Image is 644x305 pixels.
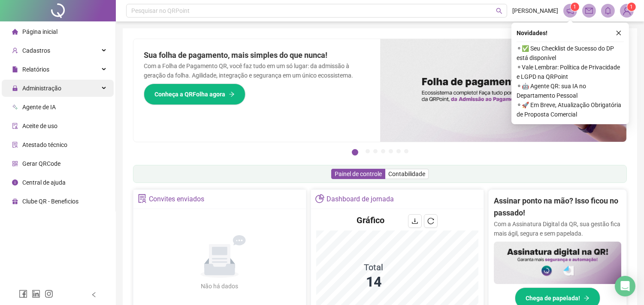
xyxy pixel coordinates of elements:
[627,3,636,11] sup: Atualize o seu contato no menu Meus Dados
[357,214,384,226] h4: Gráfico
[389,149,393,153] button: 5
[12,66,18,72] span: file
[229,91,235,97] span: arrow-right
[494,195,621,219] h2: Assinar ponto na mão? Isso ficou no passado!
[512,6,558,15] span: [PERSON_NAME]
[373,149,378,153] button: 3
[138,194,147,203] span: solution
[154,90,225,99] span: Conheça a QRFolha agora
[517,100,624,119] span: ⚬ 🚀 Em Breve, Atualização Obrigatória de Proposta Comercial
[12,123,18,129] span: audit
[494,242,621,284] img: banner%2F02c71560-61a6-44d4-94b9-c8ab97240462.png
[22,104,56,111] span: Agente de IA
[352,149,358,155] button: 1
[12,198,18,204] span: gift
[22,66,49,73] span: Relatórios
[411,218,418,224] span: download
[616,30,622,36] span: close
[32,290,40,298] span: linkedin
[388,170,425,177] span: Contabilidade
[566,7,574,15] span: notification
[604,7,612,15] span: bell
[630,4,633,10] span: 1
[12,142,18,148] span: solution
[584,295,590,301] span: arrow-right
[12,161,18,167] span: qrcode
[494,219,621,238] p: Com a Assinatura Digital da QR, sua gestão fica mais ágil, segura e sem papelada.
[517,81,624,100] span: ⚬ 🤖 Agente QR: sua IA no Departamento Pessoal
[149,192,204,206] div: Convites enviados
[12,179,18,185] span: info-circle
[144,61,370,80] p: Com a Folha de Pagamento QR, você faz tudo em um só lugar: da admissão à geração da folha. Agilid...
[22,47,50,54] span: Cadastros
[327,192,394,206] div: Dashboard de jornada
[22,179,66,186] span: Central de ajuda
[12,48,18,54] span: user-add
[315,194,324,203] span: pie-chart
[144,49,370,61] h2: Sua folha de pagamento, mais simples do que nunca!
[427,218,434,224] span: reload
[22,85,61,92] span: Administração
[144,84,245,105] button: Conheça a QRFolha agora
[22,141,67,148] span: Atestado técnico
[574,4,577,10] span: 1
[45,290,53,298] span: instagram
[380,39,627,142] img: banner%2F8d14a306-6205-4263-8e5b-06e9a85ad873.png
[517,44,624,63] span: ⚬ ✅ Seu Checklist de Sucesso do DP está disponível
[22,28,57,35] span: Página inicial
[404,149,408,153] button: 7
[381,149,385,153] button: 4
[91,292,97,298] span: left
[22,123,57,129] span: Aceite de uso
[517,63,624,81] span: ⚬ Vale Lembrar: Política de Privacidade e LGPD na QRPoint
[19,290,27,298] span: facebook
[585,7,593,15] span: mail
[571,3,579,11] sup: 1
[22,198,79,205] span: Clube QR - Beneficios
[396,149,401,153] button: 6
[620,4,633,17] img: 85695
[517,28,547,38] span: Novidades !
[12,85,18,91] span: lock
[12,29,18,35] span: home
[22,160,60,167] span: Gerar QRCode
[335,170,382,177] span: Painel de controle
[526,293,580,303] span: Chega de papelada!
[496,8,502,14] span: search
[366,149,370,153] button: 2
[615,276,635,296] div: Open Intercom Messenger
[180,281,259,291] div: Não há dados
